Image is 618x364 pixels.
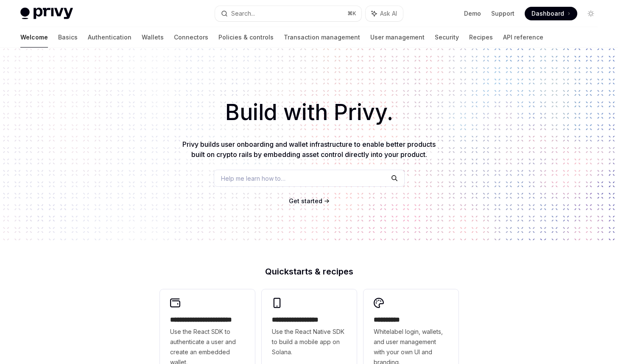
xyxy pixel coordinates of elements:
a: Connectors [174,27,208,48]
a: API reference [503,27,543,48]
a: Recipes [469,27,493,48]
a: Policies & controls [218,27,274,48]
div: Search... [231,8,255,19]
span: Get started [289,197,322,204]
a: Get started [289,197,322,205]
a: Authentication [88,27,131,48]
a: Support [491,9,515,18]
button: Search...⌘K [215,6,361,21]
h2: Quickstarts & recipes [160,267,459,276]
a: Basics [58,27,78,48]
a: Welcome [20,27,48,48]
a: Dashboard [525,7,577,20]
a: Security [435,27,459,48]
span: ⌘ K [347,10,356,17]
span: Privy builds user onboarding and wallet infrastructure to enable better products built on crypto ... [182,140,436,159]
a: Transaction management [284,27,360,48]
span: Dashboard [531,9,564,18]
span: Ask AI [380,9,397,18]
a: User management [370,27,425,48]
img: light logo [20,8,73,20]
span: Use the React Native SDK to build a mobile app on Solana. [272,327,347,357]
a: Wallets [142,27,164,48]
button: Ask AI [366,6,403,21]
span: Help me learn how to… [221,174,285,183]
a: Demo [464,9,481,18]
button: Toggle dark mode [584,7,598,20]
h1: Build with Privy. [14,96,604,129]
